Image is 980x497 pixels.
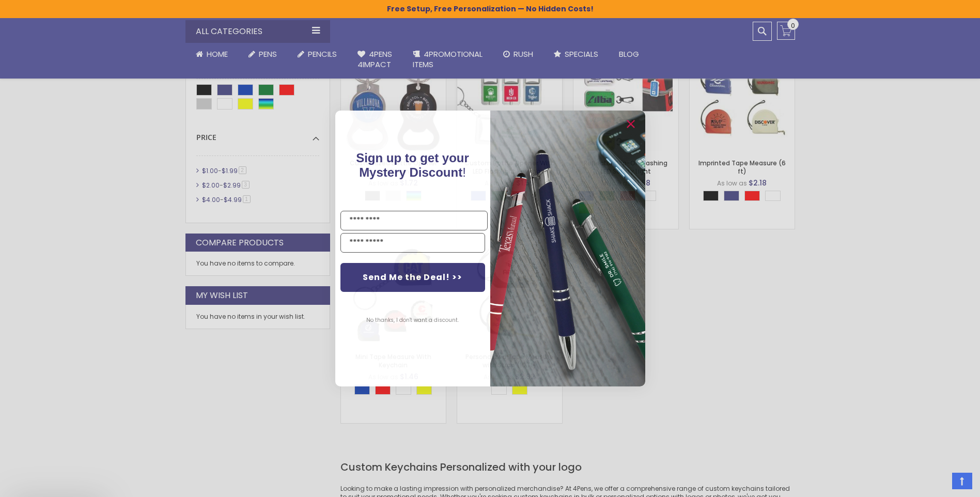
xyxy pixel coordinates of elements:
span: Sign up to get your Mystery Discount [356,151,469,179]
img: 081b18bf-2f98-4675-a917-09431eb06994.jpeg [490,111,645,386]
button: Close dialog [623,116,639,132]
input: YOUR EMAIL [340,233,485,253]
span: ! [356,151,469,179]
button: Send Me the Deal! >> [340,263,485,292]
iframe: Google Customer Reviews [895,469,980,497]
button: No thanks, I don't want a discount. [361,307,464,333]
